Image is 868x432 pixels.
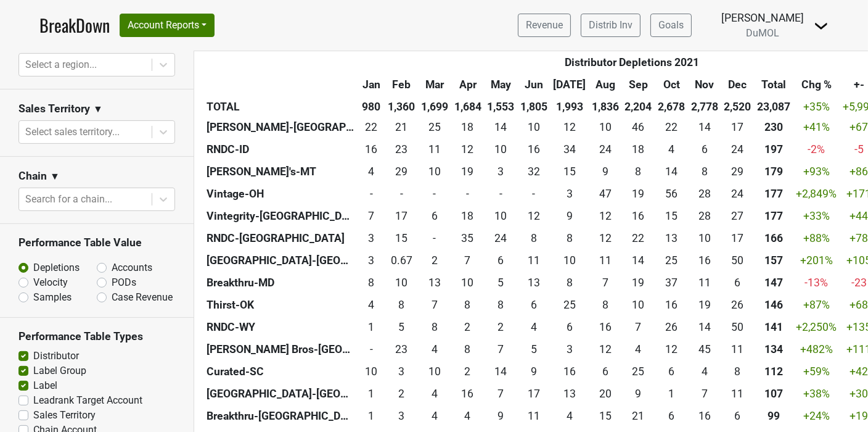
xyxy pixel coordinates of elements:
[520,230,547,246] div: 8
[18,170,47,183] h3: Chain
[418,73,451,96] th: Mar: activate to sort column ascending
[520,164,547,180] div: 32
[451,96,485,118] th: 1,684
[451,116,485,138] td: 18.496
[50,169,60,184] span: ▼
[33,349,79,363] label: Distributor
[385,183,419,205] td: 0
[451,73,485,96] th: Apr: activate to sort column ascending
[454,208,481,224] div: 18
[655,227,688,249] td: 13.194
[688,138,721,160] td: 6.332
[551,249,589,272] td: 9.999
[553,208,586,224] div: 9
[658,208,685,224] div: 15
[553,275,586,291] div: 8
[721,10,804,26] div: [PERSON_NAME]
[484,227,517,249] td: 24.168
[388,141,415,157] div: 23
[517,73,551,96] th: Jun: activate to sort column ascending
[112,290,173,305] label: Case Revenue
[803,101,830,113] span: +35%
[757,119,790,135] div: 230
[454,252,481,268] div: 7
[358,249,385,272] td: 3.167
[691,186,718,202] div: 28
[688,116,721,138] td: 14
[793,73,840,96] th: Chg %: activate to sort column ascending
[757,164,790,180] div: 179
[203,73,358,96] th: &nbsp;: activate to sort column ascending
[388,186,415,202] div: -
[581,14,641,37] a: Distrib Inv
[688,183,721,205] td: 27.834
[520,119,547,135] div: 10
[655,205,688,227] td: 15.331
[754,227,793,249] th: 166.159
[757,141,790,157] div: 197
[451,249,485,272] td: 6.833
[418,138,451,160] td: 10.666
[385,294,419,316] td: 7.5
[358,96,385,118] th: 980
[517,138,551,160] td: 15.999
[421,164,448,180] div: 10
[120,14,215,37] button: Account Reports
[551,227,589,249] td: 8.168
[688,272,721,294] td: 10.833
[655,116,688,138] td: 22.166
[361,252,382,268] div: 3
[93,102,103,117] span: ▼
[551,138,589,160] td: 33.667
[625,208,652,224] div: 16
[361,186,382,202] div: -
[553,230,586,246] div: 8
[487,252,514,268] div: 6
[358,205,385,227] td: 7.333
[721,138,755,160] td: 24.166
[721,272,755,294] td: 5.833
[203,160,358,183] th: [PERSON_NAME]'s-MT
[721,160,755,183] td: 29.499
[721,96,755,118] th: 2,520
[454,186,481,202] div: -
[553,186,586,202] div: 3
[793,160,840,183] td: +93 %
[724,164,751,180] div: 29
[724,119,751,135] div: 17
[625,119,652,135] div: 46
[724,252,751,268] div: 50
[358,183,385,205] td: 0
[688,249,721,272] td: 16.168
[520,141,547,157] div: 16
[358,294,385,316] td: 4.333
[655,96,688,118] th: 2,678
[361,119,382,135] div: 22
[484,116,517,138] td: 13.844
[655,138,688,160] td: 3.667
[487,119,514,135] div: 14
[589,249,622,272] td: 11.499
[203,96,358,118] th: TOTAL
[589,73,622,96] th: Aug: activate to sort column ascending
[724,186,751,202] div: 24
[551,96,589,118] th: 1,993
[388,119,415,135] div: 21
[484,96,517,118] th: 1,553
[484,205,517,227] td: 9.668
[487,208,514,224] div: 10
[358,116,385,138] td: 21.5
[33,290,72,305] label: Samples
[385,205,419,227] td: 17.166
[691,208,718,224] div: 28
[592,252,619,268] div: 11
[517,294,551,316] td: 6.33
[592,119,619,135] div: 10
[484,294,517,316] td: 7.994
[517,205,551,227] td: 11.5
[551,160,589,183] td: 14.669
[625,230,652,246] div: 22
[33,378,57,393] label: Label
[793,249,840,272] td: +201 %
[754,116,793,138] th: 230.202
